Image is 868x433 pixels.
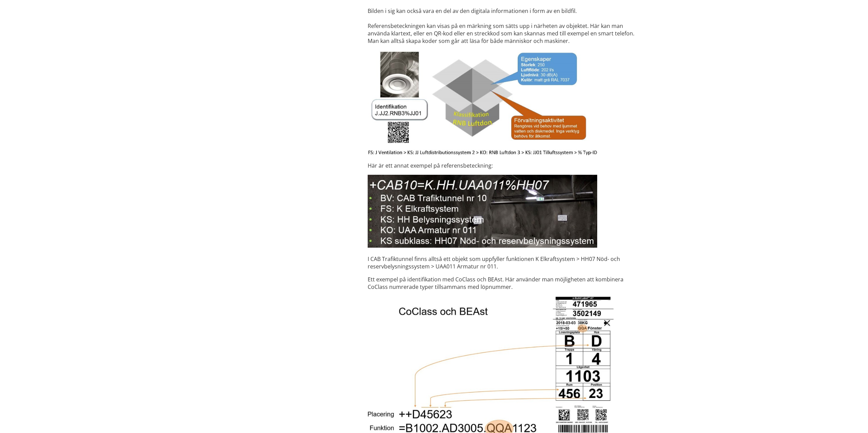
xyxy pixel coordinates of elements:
p: Här är ett annat exempel på referensbeteckning: [368,162,644,169]
img: CoClassexpidentifikation.JPG [368,175,597,248]
p: Ett exempel på identifikation med CoClass och BEAst. Här använder man möjligheten att kombinera C... [368,276,644,291]
p: I CAB Trafiktunnel finns alltså ett objekt som uppfyller funk­tionen K Elkraftsystem > HH07 Nöd- ... [368,175,644,270]
img: TillmpningLuftdonidentifikationkoppladeegenskapertillobjektetfrvaltningsaktivitet.JPG [368,50,597,156]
